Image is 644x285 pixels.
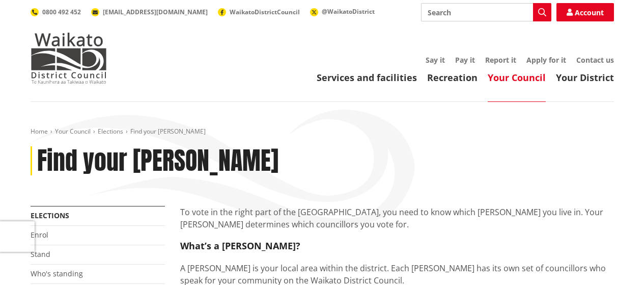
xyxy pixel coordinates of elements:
[427,71,478,84] a: Recreation
[55,127,91,136] a: Your Council
[31,249,50,259] a: Stand
[310,7,375,16] a: @WaikatoDistrict
[91,8,208,16] a: [EMAIL_ADDRESS][DOMAIN_NAME]
[31,269,83,278] a: Who's standing
[230,8,300,16] span: WaikatoDistrictCouncil
[42,8,81,16] span: 0800 492 452
[130,127,206,136] span: Find your [PERSON_NAME]
[31,33,107,84] img: Waikato District Council - Te Kaunihera aa Takiwaa o Waikato
[180,206,603,230] span: To vote in the right part of the [GEOGRAPHIC_DATA], you need to know which [PERSON_NAME] you live...
[98,127,123,136] a: Elections
[556,71,614,84] a: Your District
[455,55,475,65] a: Pay it
[485,55,516,65] a: Report it
[37,146,278,176] h1: Find your [PERSON_NAME]
[31,127,614,136] nav: breadcrumb
[488,71,546,84] a: Your Council
[526,55,566,65] a: Apply for it
[31,8,81,16] a: 0800 492 452
[31,211,69,220] a: Elections
[421,3,551,21] input: Search input
[31,127,48,136] a: Home
[576,55,614,65] a: Contact us
[322,7,375,16] span: @WaikatoDistrict
[556,3,614,21] a: Account
[426,55,445,65] a: Say it
[218,8,300,16] a: WaikatoDistrictCouncil
[180,240,300,252] strong: What’s a [PERSON_NAME]?
[31,230,48,240] a: Enrol
[103,8,208,16] span: [EMAIL_ADDRESS][DOMAIN_NAME]
[317,71,417,84] a: Services and facilities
